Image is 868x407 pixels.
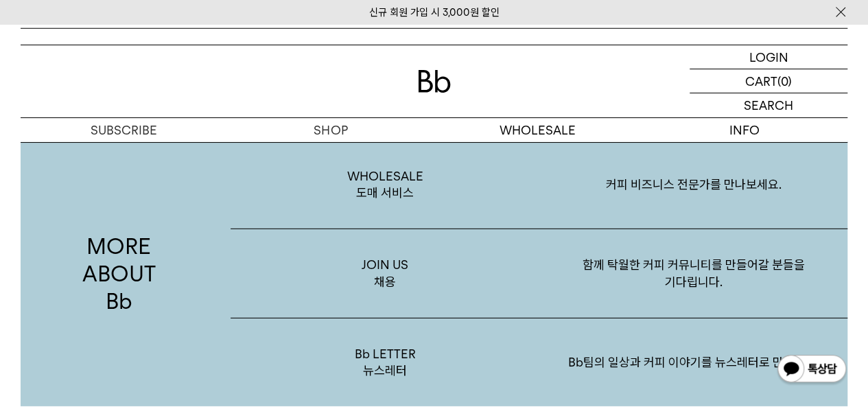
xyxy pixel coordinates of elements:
[434,118,641,142] p: WHOLESALE
[744,93,793,117] p: SEARCH
[539,149,847,220] p: 커피 비즈니스 전문가를 만나보세요.
[21,141,217,407] p: MORE ABOUT Bb
[777,69,792,93] p: (0)
[231,229,847,318] a: JOIN US채용 함께 탁월한 커피 커뮤니티를 만들어갈 분들을 기다립니다.
[418,70,451,93] img: 로고
[231,141,539,229] p: WHOLESALE 도매 서비스
[21,118,227,142] a: SUBSCRIBE
[231,318,847,407] a: Bb LETTER뉴스레터 Bb팀의 일상과 커피 이야기를 뉴스레터로 만나세요.
[539,229,847,318] p: 함께 탁월한 커피 커뮤니티를 만들어갈 분들을 기다립니다.
[369,6,500,19] a: 신규 회원 가입 시 3,000원 할인
[776,353,847,386] img: 카카오톡 채널 1:1 채팅 버튼
[690,69,847,93] a: CART (0)
[539,327,847,398] p: Bb팀의 일상과 커피 이야기를 뉴스레터로 만나세요.
[231,141,847,230] a: WHOLESALE도매 서비스 커피 비즈니스 전문가를 만나보세요.
[749,45,788,69] p: LOGIN
[745,69,777,93] p: CART
[227,118,434,142] a: SHOP
[231,229,539,318] p: JOIN US 채용
[690,45,847,69] a: LOGIN
[231,318,539,407] p: Bb LETTER 뉴스레터
[641,118,847,142] p: INFO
